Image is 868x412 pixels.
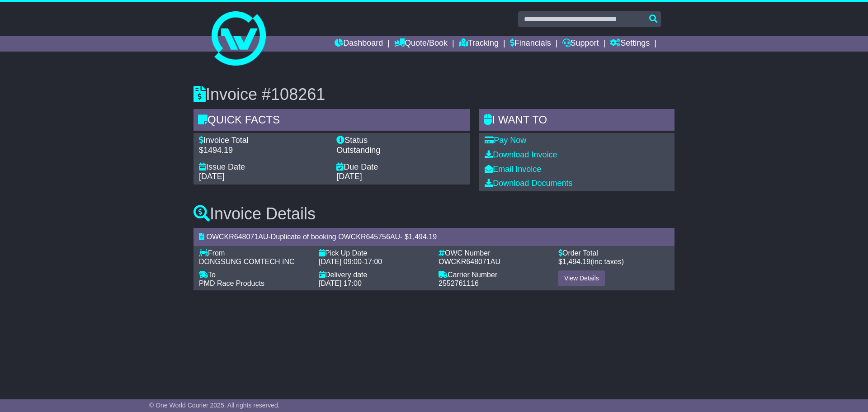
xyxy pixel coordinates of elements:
[199,162,327,172] div: Issue Date
[562,36,599,52] a: Support
[364,258,382,265] span: 17:00
[319,279,362,287] span: [DATE] 17:00
[199,146,327,156] div: $1494.19
[558,270,605,286] a: View Details
[459,36,499,52] a: Tracking
[336,172,465,182] div: [DATE]
[409,233,437,241] span: 1,494.19
[199,172,327,182] div: [DATE]
[336,162,465,172] div: Due Date
[206,233,268,241] span: OWCKR648071AU
[319,270,429,279] div: Delivery date
[193,85,675,104] h3: Invoice #108261
[319,258,362,265] span: [DATE] 09:00
[319,257,429,266] div: -
[439,249,549,257] div: OWC Number
[439,279,479,287] span: 2552761116
[485,136,526,145] a: Pay Now
[271,233,400,241] span: Duplicate of booking OWCKR645756AU
[193,228,675,246] div: - - $
[562,258,590,265] span: 1,494.19
[319,249,429,257] div: Pick Up Date
[394,36,448,52] a: Quote/Book
[439,258,500,265] span: OWCKR648071AU
[479,109,675,133] div: I WANT to
[199,270,310,279] div: To
[439,270,549,279] div: Carrier Number
[199,279,264,287] span: PMD Race Products
[558,257,669,266] div: $ (inc taxes)
[335,36,383,52] a: Dashboard
[610,36,650,52] a: Settings
[336,146,465,156] div: Outstanding
[510,36,551,52] a: Financials
[199,249,310,257] div: From
[193,205,675,223] h3: Invoice Details
[485,179,572,188] a: Download Documents
[199,258,295,265] span: DONGSUNG COMTECH INC
[336,136,465,146] div: Status
[149,402,280,409] span: © One World Courier 2025. All rights reserved.
[558,249,669,257] div: Order Total
[193,109,470,133] div: Quick Facts
[485,150,557,159] a: Download Invoice
[485,165,541,174] a: Email Invoice
[199,136,327,146] div: Invoice Total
